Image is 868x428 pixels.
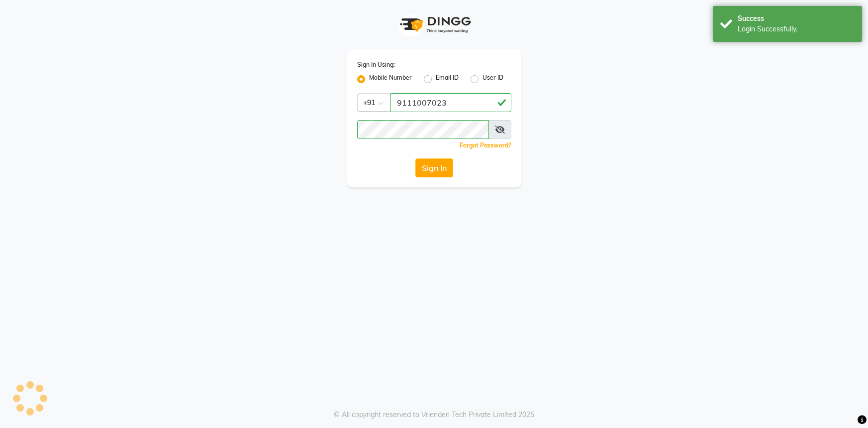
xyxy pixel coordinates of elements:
div: Login Successfully. [738,24,855,34]
input: Username [357,120,489,139]
label: Mobile Number [369,73,412,85]
label: Sign In Using: [357,60,395,69]
label: User ID [482,73,503,85]
label: Email ID [436,73,459,85]
img: logo1.svg [394,10,474,39]
button: Sign In [415,158,453,177]
div: Success [738,13,855,24]
input: Username [390,93,511,112]
a: Forgot Password? [460,142,511,149]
